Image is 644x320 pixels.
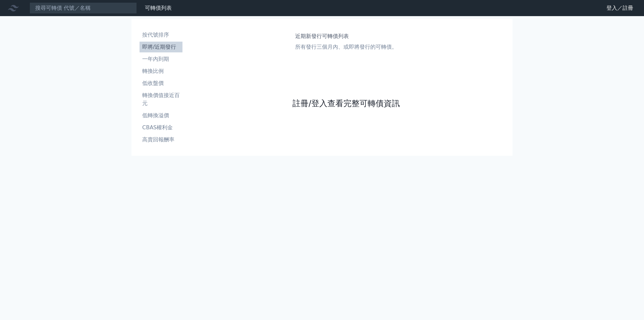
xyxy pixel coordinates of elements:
li: 轉換價值接近百元 [140,91,182,107]
li: 一年內到期 [140,55,182,63]
li: 高賣回報酬率 [140,136,182,144]
p: 所有發行三個月內、或即將發行的可轉債。 [295,43,397,51]
a: 註冊/登入查看完整可轉債資訊 [292,98,400,109]
a: 可轉債列表 [145,5,172,11]
li: 按代號排序 [140,31,182,39]
a: 一年內到期 [140,54,182,64]
a: 低收盤價 [140,78,182,89]
a: 高賣回報酬率 [140,134,182,145]
li: 低轉換溢價 [140,111,182,120]
h1: 近期新發行可轉債列表 [295,32,397,40]
a: 即將/近期發行 [140,42,182,52]
input: 搜尋可轉債 代號／名稱 [30,2,137,14]
li: CBAS權利金 [140,124,182,132]
a: 轉換價值接近百元 [140,90,182,109]
a: 低轉換溢價 [140,110,182,121]
li: 轉換比例 [140,67,182,75]
a: CBAS權利金 [140,122,182,133]
li: 即將/近期發行 [140,43,182,51]
a: 登入／註冊 [601,3,639,13]
li: 低收盤價 [140,79,182,87]
a: 轉換比例 [140,66,182,77]
a: 按代號排序 [140,30,182,40]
